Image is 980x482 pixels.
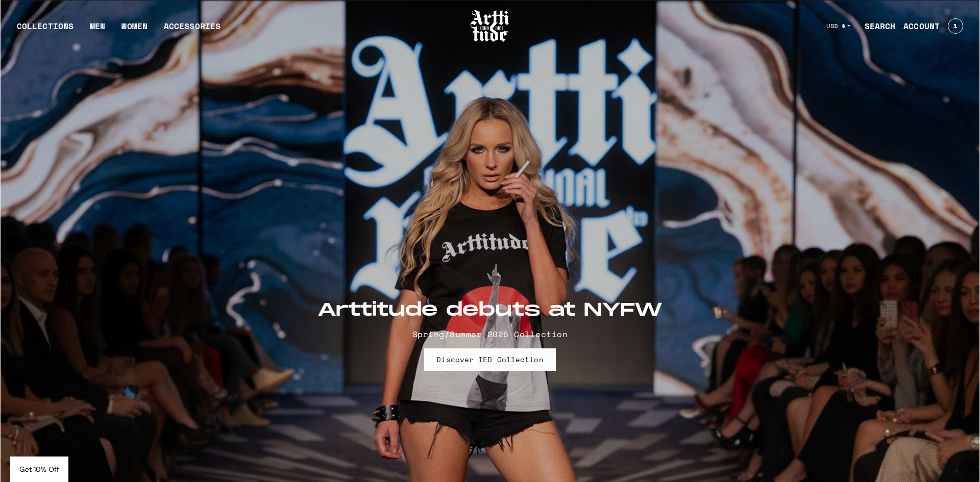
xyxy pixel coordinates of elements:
[940,14,963,38] a: Open cart
[895,16,940,36] a: ACCOUNT
[17,20,73,40] div: COLLECTIONS
[164,20,220,40] div: ACCESSORIES
[826,22,846,30] span: USD $
[90,20,105,40] a: MEN
[470,9,510,43] img: Arttitude
[424,348,555,371] a: Discover IED Collection
[856,16,896,36] a: SEARCH
[317,328,663,340] p: Spring/Summer 2026 Collection
[9,20,229,40] ul: Main navigation
[10,456,68,482] div: Get 10% Off
[820,15,856,37] button: USD $
[19,465,59,474] span: Get 10% Off
[121,20,148,40] a: WOMEN
[317,299,663,322] h2: Arttitude debuts at NYFW
[953,23,957,29] span: 1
